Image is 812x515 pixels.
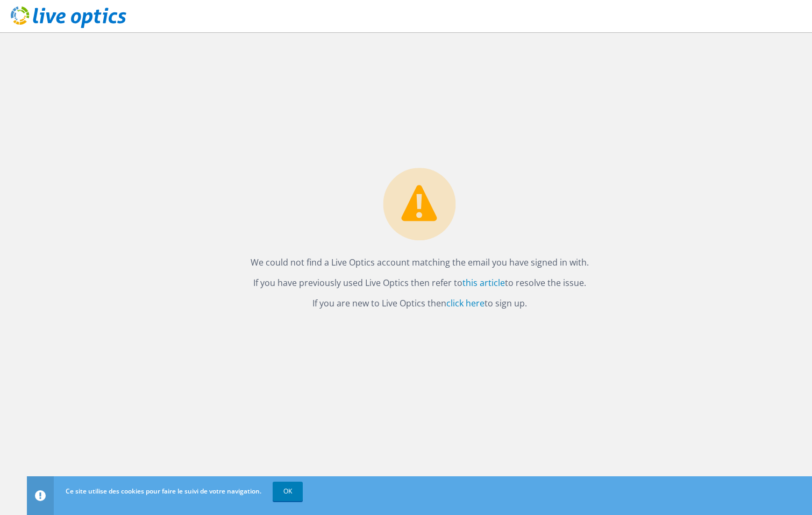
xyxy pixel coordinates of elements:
[273,482,303,501] a: OK
[446,297,485,309] a: click here
[462,277,505,289] a: this article
[251,275,589,290] p: If you have previously used Live Optics then refer to to resolve the issue.
[251,255,589,270] p: We could not find a Live Optics account matching the email you have signed in with.
[251,296,589,311] p: If you are new to Live Optics then to sign up.
[66,487,261,496] span: Ce site utilise des cookies pour faire le suivi de votre navigation.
